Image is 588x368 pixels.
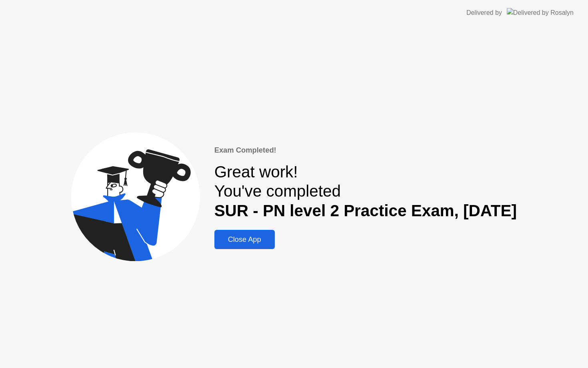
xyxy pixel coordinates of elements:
[507,8,574,17] img: Delivered by Rosalyn
[214,145,517,156] div: Exam Completed!
[214,230,275,249] button: Close App
[466,8,502,18] div: Delivered by
[214,201,517,220] b: SUR - PN level 2 Practice Exam, [DATE]
[214,162,517,221] div: Great work! You've completed
[217,235,272,244] div: Close App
